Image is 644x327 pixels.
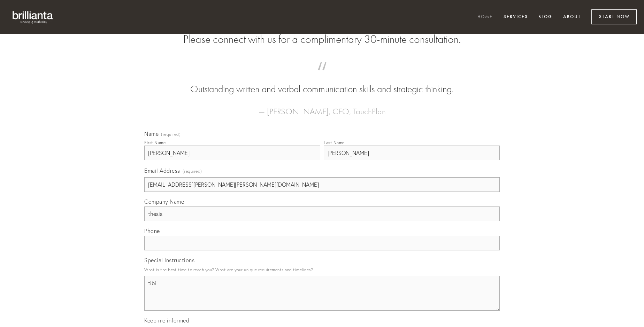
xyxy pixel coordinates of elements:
[155,69,489,83] span: “
[473,11,497,23] a: Home
[559,11,585,23] a: About
[144,276,500,311] textarea: tibi
[499,11,532,23] a: Services
[144,140,166,145] div: First Name
[144,130,159,137] span: Name
[144,198,184,205] span: Company Name
[324,140,345,145] div: Last Name
[161,132,181,137] span: (required)
[144,227,160,234] span: Phone
[591,9,637,24] a: Start Now
[144,33,500,46] h2: Please connect with us for a complimentary 30-minute consultation.
[183,166,202,176] span: (required)
[144,167,180,174] span: Email Address
[534,11,557,23] a: Blog
[155,69,489,96] blockquote: Outstanding written and verbal communication skills and strategic thinking.
[144,257,194,264] span: Special Instructions
[144,317,189,324] span: Keep me informed
[7,7,59,27] img: brillianta - research, strategy, marketing
[155,96,489,118] figcaption: — [PERSON_NAME], CEO, TouchPlan
[144,265,500,274] p: What is the best time to reach you? What are your unique requirements and timelines?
